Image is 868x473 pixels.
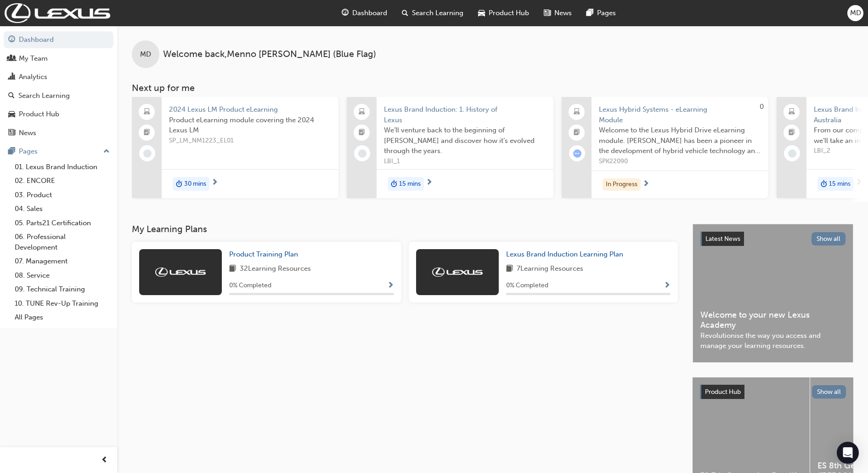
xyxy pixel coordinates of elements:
span: Welcome to the Lexus Hybrid Drive eLearning module. [PERSON_NAME] has been a pioneer in the devel... [599,125,761,156]
a: guage-iconDashboard [334,4,395,23]
a: 01. Lexus Brand Induction [11,160,113,174]
span: Show Progress [387,282,394,290]
span: pages-icon [8,148,15,156]
span: learningRecordVerb_NONE-icon [143,149,152,158]
div: Analytics [19,72,47,82]
span: duration-icon [176,178,182,190]
a: Lexus Brand Induction Learning Plan [506,249,627,260]
a: Trak [5,3,110,23]
span: Latest News [705,235,740,243]
span: learningRecordVerb_ATTEMPT-icon [573,149,581,158]
a: Product Hub [4,106,113,123]
span: guage-icon [342,7,349,19]
a: news-iconNews [536,4,579,23]
span: 7 Learning Resources [517,263,583,275]
span: We’ll venture back to the beginning of [PERSON_NAME] and discover how it’s evolved through the ye... [384,125,546,156]
span: Lexus Brand Induction: 1. History of Lexus [384,104,546,125]
span: 32 Learning Resources [240,263,311,275]
span: 0 % Completed [506,280,548,291]
div: My Team [19,53,48,64]
span: learningRecordVerb_NONE-icon [358,149,366,158]
span: Welcome to your new Lexus Academy [700,310,845,331]
h3: My Learning Plans [132,224,678,234]
span: 2024 Lexus LM Product eLearning [169,104,331,115]
div: Product Hub [19,109,59,120]
span: pages-icon [586,7,593,19]
span: people-icon [8,55,15,63]
span: news-icon [544,7,551,19]
span: Lexus Hybrid Systems - eLearning Module [599,104,761,125]
span: guage-icon [8,36,15,44]
span: search-icon [402,7,408,19]
a: 0Lexus Hybrid Systems - eLearning ModuleWelcome to the Lexus Hybrid Drive eLearning module. [PERS... [562,97,768,198]
span: Product eLearning module covering the 2024 Lexus LM [169,115,331,136]
a: car-iconProduct Hub [471,4,536,23]
span: next-icon [211,179,218,187]
span: news-icon [8,129,15,137]
span: book-icon [506,263,513,275]
a: Lexus Brand Induction: 1. History of LexusWe’ll venture back to the beginning of [PERSON_NAME] an... [347,97,553,198]
img: Trak [155,268,206,277]
a: 06. Professional Development [11,230,113,254]
button: Show Progress [387,280,394,291]
h3: Next up for me [117,83,868,93]
span: 0 % Completed [229,280,271,291]
span: booktick-icon [789,127,795,139]
span: News [554,8,572,18]
span: 15 mins [829,179,851,189]
img: Trak [432,268,483,277]
span: car-icon [8,110,15,119]
a: 09. Technical Training [11,282,113,296]
a: News [4,125,113,142]
span: duration-icon [821,178,827,190]
span: duration-icon [391,178,397,190]
button: Show Progress [664,280,671,291]
span: 15 mins [399,179,421,189]
a: Analytics [4,68,113,85]
a: search-iconSearch Learning [395,4,471,23]
span: Show Progress [664,282,671,290]
a: 04. Sales [11,202,113,216]
span: MD [850,8,861,18]
span: 0 [760,103,764,111]
button: Show all [812,232,846,245]
a: Product HubShow all [700,385,846,399]
span: Product Hub [705,388,741,396]
a: 03. Product [11,188,113,202]
span: book-icon [229,263,236,275]
button: Pages [4,143,113,160]
a: All Pages [11,310,113,325]
span: Lexus Brand Induction Learning Plan [506,250,623,258]
a: 08. Service [11,268,113,283]
a: Search Learning [4,87,113,104]
span: SP_LM_NM1223_EL01 [169,136,331,146]
span: prev-icon [101,455,108,466]
span: MD [140,49,151,60]
span: Product Training Plan [229,250,298,258]
a: Dashboard [4,31,113,48]
div: Search Learning [18,91,70,101]
span: SPK22090 [599,156,761,167]
a: 10. TUNE Rev-Up Training [11,296,113,311]
a: Product Training Plan [229,249,302,260]
a: My Team [4,50,113,67]
span: Search Learning [412,8,463,18]
a: 02. ENCORE [11,174,113,188]
span: booktick-icon [144,127,150,139]
span: laptop-icon [574,106,580,118]
span: Dashboard [352,8,387,18]
a: 07. Management [11,254,113,268]
span: chart-icon [8,73,15,81]
span: next-icon [856,179,862,187]
span: 30 mins [184,179,206,189]
div: News [19,128,36,138]
span: laptop-icon [144,106,150,118]
div: Pages [19,146,38,157]
a: 05. Parts21 Certification [11,216,113,230]
span: LBI_1 [384,156,546,167]
span: learningRecordVerb_NONE-icon [788,149,796,158]
span: Welcome back , Menno [PERSON_NAME] (Blue Flag) [163,49,376,60]
span: booktick-icon [359,127,365,139]
a: pages-iconPages [579,4,623,23]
